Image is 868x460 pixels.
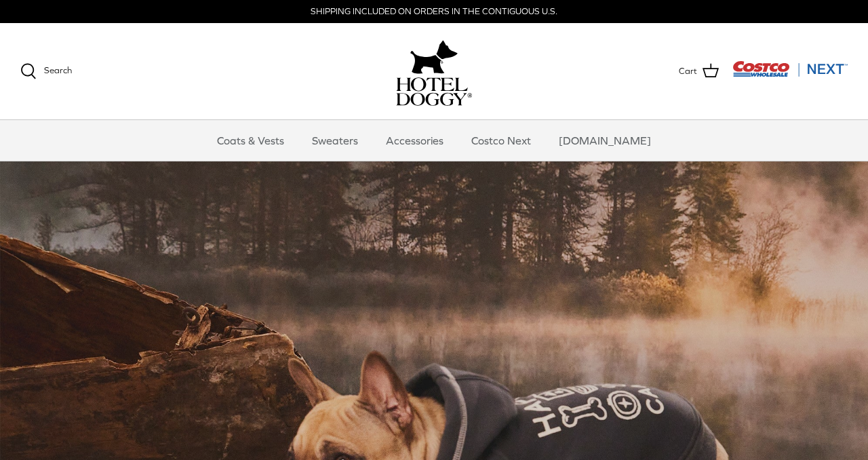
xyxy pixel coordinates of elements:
a: Accessories [374,120,456,161]
a: Coats & Vests [205,120,296,161]
img: hoteldoggy.com [410,37,458,77]
a: Costco Next [459,120,543,161]
a: Visit Costco Next [732,69,848,79]
span: Cart [679,64,697,79]
img: Costco Next [732,60,848,77]
span: Search [44,65,72,75]
a: Search [20,63,72,79]
a: Sweaters [300,120,370,161]
a: Cart [679,62,719,80]
a: hoteldoggy.com hoteldoggycom [396,37,472,106]
img: hoteldoggycom [396,77,472,106]
a: [DOMAIN_NAME] [547,120,663,161]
